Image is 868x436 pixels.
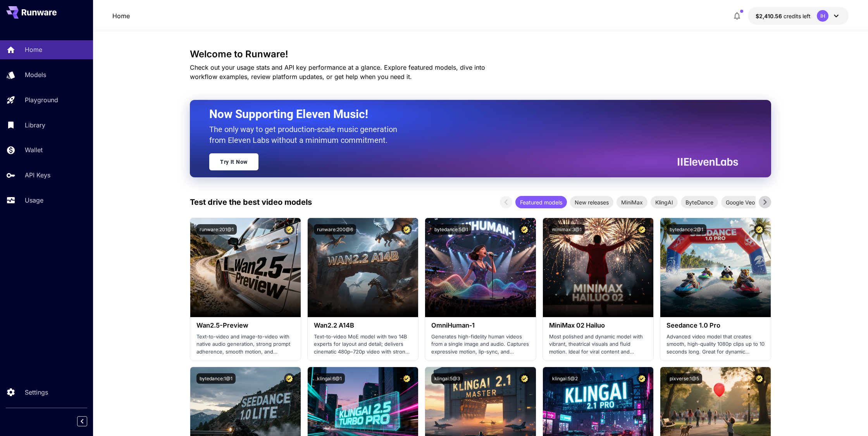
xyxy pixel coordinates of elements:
button: bytedance:5@1 [431,224,471,235]
span: Google Veo [721,198,759,206]
h2: Now Supporting Eleven Music! [209,107,732,122]
div: Google Veo [721,196,759,208]
span: MiniMax [617,198,648,206]
div: MiniMax [617,196,648,208]
a: Home [112,11,130,21]
button: Certified Model – Vetted for best performance and includes a commercial license. [401,224,412,235]
p: Most polished and dynamic model with vibrant, theatrical visuals and fluid motion. Ideal for vira... [549,333,647,356]
img: alt [660,218,771,317]
button: Collapse sidebar [77,416,87,426]
p: Advanced video model that creates smooth, high-quality 1080p clips up to 10 seconds long. Great f... [666,333,765,356]
p: Text-to-video MoE model with two 14B experts for layout and detail; delivers cinematic 480p–720p ... [314,333,412,356]
button: klingai:5@3 [431,373,463,384]
span: credits left [784,13,811,19]
p: Models [25,70,46,79]
span: ByteDance [681,198,718,206]
button: runware:200@6 [314,224,356,235]
p: API Keys [25,170,50,180]
button: $2,410.55674IH [748,7,849,25]
div: Featured models [515,196,567,208]
a: Try It Now [209,153,258,170]
p: Settings [25,388,48,397]
nav: breadcrumb [112,11,130,21]
div: Collapse sidebar [83,414,93,428]
button: runware:201@1 [196,224,237,235]
span: Featured models [515,198,567,206]
div: $2,410.55674 [756,12,811,20]
div: ByteDance [681,196,718,208]
div: New releases [570,196,613,208]
p: Library [25,120,45,130]
img: alt [308,218,418,317]
img: alt [190,218,301,317]
span: $2,410.56 [756,13,784,19]
p: Generates high-fidelity human videos from a single image and audio. Captures expressive motion, l... [431,333,529,356]
h3: Welcome to Runware! [190,49,771,60]
div: KlingAI [651,196,678,208]
button: klingai:6@1 [314,373,345,384]
p: Text-to-video and image-to-video with native audio generation, strong prompt adherence, smooth mo... [196,333,294,356]
p: Usage [25,196,43,205]
button: minimax:3@1 [549,224,585,235]
p: Wallet [25,145,43,154]
h3: Wan2.2 A14B [314,322,412,329]
iframe: Chat Widget [829,399,868,436]
button: bytedance:2@1 [666,224,706,235]
button: Certified Model – Vetted for best performance and includes a commercial license. [284,224,294,235]
img: alt [543,218,653,317]
button: klingai:5@2 [549,373,581,384]
p: Test drive the best video models [190,196,312,208]
button: Certified Model – Vetted for best performance and includes a commercial license. [754,224,765,235]
h3: Seedance 1.0 Pro [666,322,765,329]
p: Home [25,45,42,54]
button: Certified Model – Vetted for best performance and includes a commercial license. [284,373,294,384]
img: alt [425,218,536,317]
button: Certified Model – Vetted for best performance and includes a commercial license. [637,373,647,384]
div: IH [817,10,828,22]
h3: Wan2.5-Preview [196,322,294,329]
span: New releases [570,198,613,206]
span: Check out your usage stats and API key performance at a glance. Explore featured models, dive int... [190,64,485,81]
button: pixverse:1@5 [666,373,702,384]
button: Certified Model – Vetted for best performance and includes a commercial license. [401,373,412,384]
button: bytedance:1@1 [196,373,236,384]
h3: OmniHuman‑1 [431,322,529,329]
button: Certified Model – Vetted for best performance and includes a commercial license. [754,373,765,384]
button: Certified Model – Vetted for best performance and includes a commercial license. [519,224,530,235]
button: Certified Model – Vetted for best performance and includes a commercial license. [637,224,647,235]
h3: MiniMax 02 Hailuo [549,322,647,329]
p: Playground [25,95,58,105]
span: KlingAI [651,198,678,206]
p: The only way to get production-scale music generation from Eleven Labs without a minimum commitment. [209,124,403,146]
button: Certified Model – Vetted for best performance and includes a commercial license. [519,373,530,384]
